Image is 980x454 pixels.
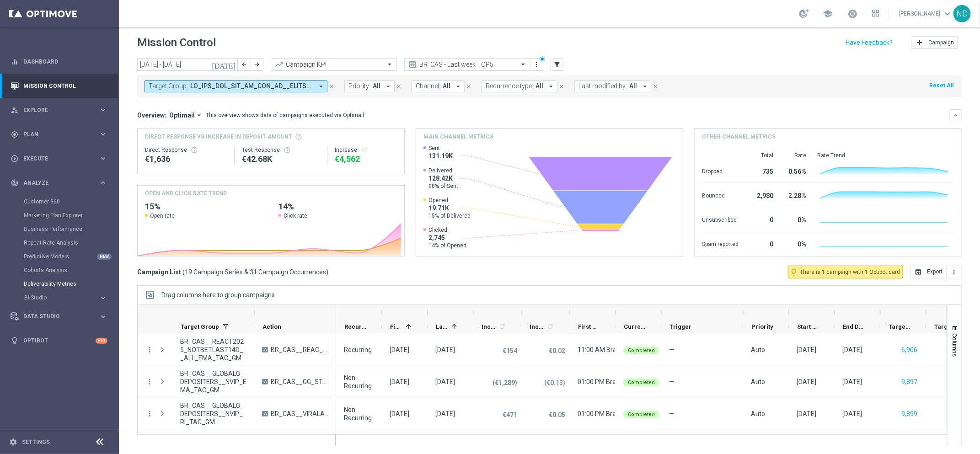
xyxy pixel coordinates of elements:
[498,323,506,330] i: refresh
[271,58,397,71] ng-select: Campaign KPI
[629,82,637,90] span: All
[145,189,227,198] h4: OPEN AND CLICK RATE TREND
[553,60,561,69] i: filter_alt
[842,378,862,386] div: 16 Sep 2025, Tuesday
[10,131,108,138] div: gps_fixed Plan keyboard_arrow_right
[503,347,517,355] p: €154
[928,39,954,46] span: Campaign
[23,156,99,161] span: Execute
[702,163,739,178] div: Dropped
[817,152,954,159] div: Rate Trend
[161,291,275,299] div: Row Groups
[10,337,108,344] button: lightbulb Optibot +10
[558,83,565,90] i: close
[24,277,118,291] div: Deliverability Metrics
[262,323,281,330] span: Action
[99,154,107,163] i: keyboard_arrow_right
[428,242,466,249] span: 14% of Opened
[951,333,959,357] span: Columns
[11,329,107,353] div: Optibot
[578,82,627,90] span: Last modified by:
[545,321,554,331] span: Calculate column
[242,154,320,165] div: €42,679
[428,182,458,190] span: 98% of Sent
[624,323,646,330] span: Current Status
[10,58,108,65] div: equalizer Dashboard
[395,81,403,91] button: close
[669,346,674,353] span: —
[344,374,374,390] div: Non-Recurring
[842,346,862,354] div: 16 Sep 2025, Tuesday
[284,212,307,219] span: Click rate
[578,346,779,353] span: 11:00 AM Brasilia Standard Time (Sao Paulo) (UTC -03:00)
[271,378,328,386] span: BR_CAS__GG_STAKE_VIRALATAC_NVIP_EMA_TAC_GM_SEP
[11,312,99,320] div: Data Studio
[916,39,923,46] i: add
[750,152,773,159] div: Total
[423,133,493,141] h4: Main channel metrics
[327,81,336,91] button: close
[750,236,773,251] div: 0
[669,378,674,385] span: —
[190,82,313,90] span: LO_IPS_DOL_SIT_AM_CON_AD__ELITSE_DOEIUSMOD, TE_INC_UTL_ETD_MagnaAliq_EniMadm_Veniamqui_Nost, EX_U...
[428,226,466,234] span: Clicked
[182,268,185,276] span: (
[797,323,819,330] span: Start Date
[784,152,806,159] div: Rate
[24,212,95,219] a: Marketing Plan Explorer
[784,163,806,178] div: 0.56%
[669,410,674,417] span: —
[242,146,320,154] div: Test Response
[10,313,108,320] button: Data Studio keyboard_arrow_right
[99,178,107,187] i: keyboard_arrow_right
[145,146,227,154] div: Direct Response
[11,179,19,187] i: track_changes
[493,379,517,387] p: (€1,289)
[910,268,962,275] multiple-options-button: Export to CSV
[210,58,238,72] button: [DATE]
[10,155,108,162] button: play_circle_outline Execute keyboard_arrow_right
[428,167,458,174] span: Delivered
[384,82,392,91] i: arrow_drop_down
[623,410,659,418] colored-tag: Completed
[251,58,263,71] button: arrow_forward
[390,323,402,330] span: First in Range
[180,401,246,426] span: BR_CAS__GLOBALG_DEPOSITERS__NVIP_RI_TAC_GM
[843,323,865,330] span: End Date
[435,346,455,354] div: 16 Sep 2025, Tuesday
[10,82,108,90] button: Mission Control
[335,154,397,165] div: €4,562
[784,187,806,202] div: 2.28%
[578,378,778,385] span: 01:00 PM Brasilia Standard Time (Sao Paulo) (UTC -03:00)
[278,201,397,212] h2: 14%
[137,58,238,71] input: Select date range
[390,346,409,354] div: 16 Sep 2025, Tuesday
[823,9,833,19] span: school
[900,376,918,388] button: 9,897
[361,146,368,154] i: refresh
[651,81,659,91] button: close
[436,323,448,330] span: Last in Range
[623,346,659,354] colored-tag: Completed
[344,80,395,92] button: Priority: All arrow_drop_down
[241,61,247,68] i: arrow_back
[317,82,325,91] i: arrow_drop_down
[11,130,19,139] i: gps_fixed
[24,253,95,260] a: Predictive Models
[328,83,335,90] i: close
[180,369,246,394] span: BR_CAS__GLOBALG_DEPOSITERS__NVIP_EMA_TAC_GM
[24,250,118,263] div: Predictive Models
[11,106,99,114] div: Explore
[950,109,962,121] button: keyboard_arrow_down
[953,5,971,22] div: ND
[702,187,739,202] div: Bounced
[549,347,565,355] p: €0.02
[412,80,465,92] button: Channel: All arrow_drop_down
[271,410,328,418] span: BR_CAS__VIRALATAC_SEP__NVIP_RI_TAC_GM
[428,144,453,152] span: Sent
[428,212,471,219] span: 15% of Delivered
[11,179,99,187] div: Analyze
